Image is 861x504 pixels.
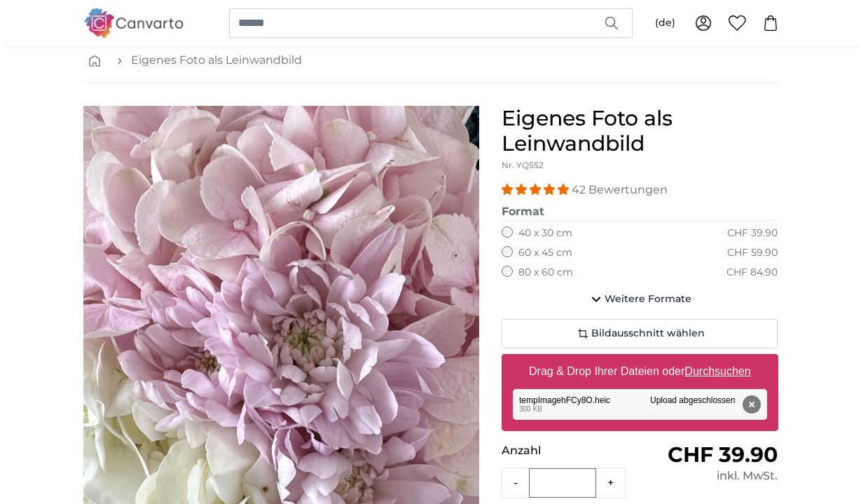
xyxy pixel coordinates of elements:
[502,203,778,221] legend: Format
[640,468,778,484] div: inkl. MwSt.
[596,469,625,497] button: +
[726,266,778,280] div: CHF 84.90
[502,106,778,156] h1: Eigenes Foto als Leinwandbild
[518,266,573,280] label: 80 x 60 cm
[572,183,668,196] span: 42 Bewertungen
[502,442,640,459] p: Anzahl
[668,442,778,468] span: CHF 39.90
[591,327,705,341] span: Bildausschnitt wählen
[502,285,778,313] button: Weitere Formate
[727,246,778,260] div: CHF 59.90
[644,11,687,36] button: (de)
[83,38,778,83] nav: breadcrumbs
[523,357,757,386] label: Drag & Drop Ihrer Dateien oder
[502,319,778,348] button: Bildausschnitt wählen
[518,226,572,240] label: 40 x 30 cm
[502,183,572,196] span: 4.98 stars
[727,226,778,240] div: CHF 39.90
[83,8,184,37] img: Canvarto
[684,365,750,377] u: Durchsuchen
[605,292,691,306] span: Weitere Formate
[131,52,302,69] a: Eigenes Foto als Leinwandbild
[502,160,544,170] span: Nr. YQ552
[502,469,529,497] button: -
[518,246,572,260] label: 60 x 45 cm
